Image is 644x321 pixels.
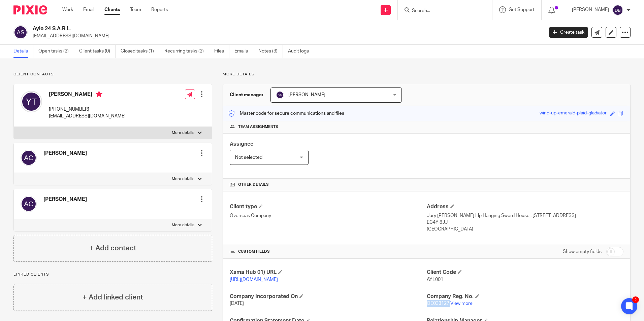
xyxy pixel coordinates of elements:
[235,155,262,160] span: Not selected
[21,196,37,212] img: svg%3E
[13,72,212,77] p: Client contacts
[234,45,253,58] a: Emails
[214,45,229,58] a: Files
[230,141,253,147] span: Assignee
[427,226,623,233] p: [GEOGRAPHIC_DATA]
[549,27,588,38] a: Create task
[427,212,623,219] p: Jury [PERSON_NAME] Llp Hanging Sword House,, [STREET_ADDRESS]
[13,45,33,58] a: Details
[104,6,120,13] a: Clients
[83,6,94,13] a: Email
[540,110,607,117] div: wind-up-emerald-plaid-gladiator
[450,301,473,306] a: View more
[230,269,426,276] h4: Xama Hub 01) URL
[230,301,244,306] span: [DATE]
[172,176,194,182] p: More details
[238,182,269,187] span: Other details
[230,277,278,282] a: [URL][DOMAIN_NAME]
[427,219,623,226] p: EC4Y 8JJ
[230,293,426,300] h4: Company Incorporated On
[130,6,141,13] a: Team
[427,293,623,300] h4: Company Reg. No.
[62,6,73,13] a: Work
[13,25,28,39] img: svg%3E
[38,45,74,58] a: Open tasks (2)
[427,301,449,306] span: OE033127
[83,292,143,302] h4: + Add linked client
[288,93,325,97] span: [PERSON_NAME]
[258,45,283,58] a: Notes (3)
[612,5,623,15] img: svg%3E
[43,150,87,157] h4: [PERSON_NAME]
[509,7,535,12] span: Get Support
[572,6,609,13] p: [PERSON_NAME]
[238,124,278,130] span: Team assignments
[21,150,37,166] img: svg%3E
[427,269,623,276] h4: Client Code
[223,72,631,77] p: More details
[172,130,194,136] p: More details
[151,6,168,13] a: Reports
[13,272,212,277] p: Linked clients
[33,25,438,32] h2: Ayle 24 S.A.R.L.
[632,296,639,303] div: 2
[164,45,209,58] a: Recurring tasks (2)
[49,113,126,119] p: [EMAIL_ADDRESS][DOMAIN_NAME]
[121,45,159,58] a: Closed tasks (1)
[172,222,194,228] p: More details
[79,45,116,58] a: Client tasks (0)
[230,203,426,210] h4: Client type
[13,5,47,14] img: Pixie
[49,106,126,113] p: [PHONE_NUMBER]
[427,277,443,282] span: AYL001
[21,91,42,112] img: svg%3E
[89,243,136,253] h4: + Add contact
[228,110,344,117] p: Master code for secure communications and files
[276,91,284,99] img: svg%3E
[49,91,126,99] h4: [PERSON_NAME]
[411,8,472,14] input: Search
[33,33,539,39] p: [EMAIL_ADDRESS][DOMAIN_NAME]
[230,92,264,98] h3: Client manager
[563,248,602,255] label: Show empty fields
[96,91,102,98] i: Primary
[288,45,314,58] a: Audit logs
[427,203,623,210] h4: Address
[230,249,426,254] h4: CUSTOM FIELDS
[230,212,426,219] p: Overseas Company
[43,196,87,203] h4: [PERSON_NAME]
